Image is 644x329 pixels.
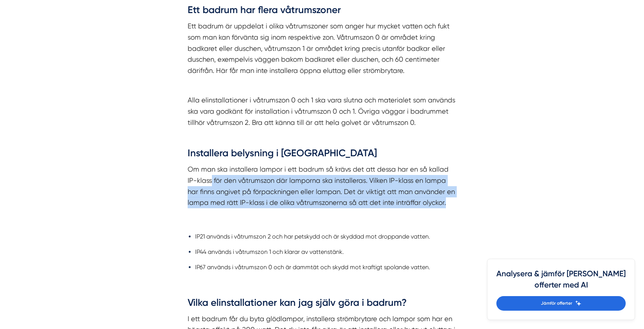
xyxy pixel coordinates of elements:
[496,296,626,311] a: Jämför offerter
[195,262,457,272] li: IP67 används i våtrumszon 0 och är dammtät och skydd mot kraftigt spolande vatten.
[188,95,457,128] p: Alla elinstallationer i våtrumszon 0 och 1 ska vara slutna och materialet som används ska vara go...
[188,147,457,164] h3: Installera belysning i [GEOGRAPHIC_DATA]
[188,21,457,76] p: Ett badrum är uppdelat i olika våtrumszoner som anger hur mycket vatten och fukt som man kan förv...
[188,3,457,21] h3: Ett badrum har flera våtrumszoner
[188,296,457,313] h3: Vilka elinstallationer kan jag själv göra i badrum?
[541,300,572,307] span: Jämför offerter
[496,268,626,296] h4: Analysera & jämför [PERSON_NAME] offerter med AI
[195,247,457,256] li: IP44 används i våtrumszon 1 och klarar av vattenstänk.
[195,232,457,241] li: IP21 används i våtrumszon 2 och har petskydd och är skyddad mot droppande vatten.
[188,164,457,208] p: Om man ska installera lampor i ett badrum så krävs det att dessa har en så kallad IP-klass för de...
